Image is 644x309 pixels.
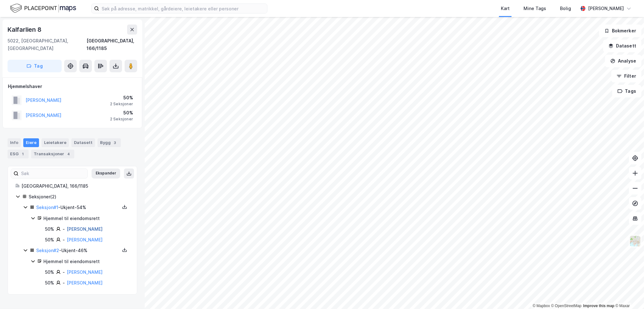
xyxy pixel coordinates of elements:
[19,169,87,178] input: Søk
[36,205,58,210] a: Seksjon#1
[613,279,644,309] div: Kontrollprogram for chat
[45,236,54,244] div: 50%
[67,269,103,275] a: [PERSON_NAME]
[92,168,120,179] button: Ekspander
[629,235,641,247] img: Z
[45,268,54,276] div: 50%
[23,138,39,147] div: Eiere
[110,102,133,107] div: 2 Seksjoner
[583,304,614,308] a: Improve this map
[603,40,641,52] button: Datasett
[8,150,29,158] div: ESG
[43,215,129,222] div: Hjemmel til eiendomsrett
[65,151,72,157] div: 4
[8,37,87,52] div: 5022, [GEOGRAPHIC_DATA], [GEOGRAPHIC_DATA]
[20,151,26,157] div: 1
[613,279,644,309] iframe: Chat Widget
[112,140,118,146] div: 3
[29,193,129,201] div: Seksjoner ( 2 )
[110,94,133,102] div: 50%
[67,226,103,232] a: [PERSON_NAME]
[21,182,129,190] div: [GEOGRAPHIC_DATA], 166/1185
[110,117,133,122] div: 2 Seksjoner
[63,225,65,233] div: -
[8,138,21,147] div: Info
[10,3,76,14] img: logo.f888ab2527a4732fd821a326f86c7f29.svg
[605,55,641,67] button: Analyse
[45,225,54,233] div: 50%
[67,237,103,242] a: [PERSON_NAME]
[551,304,582,308] a: OpenStreetMap
[36,247,120,254] div: - Ukjent - 46%
[43,258,129,265] div: Hjemmel til eiendomsrett
[98,138,121,147] div: Bygg
[67,280,103,285] a: [PERSON_NAME]
[63,236,65,244] div: -
[8,25,43,35] div: Kalfarlien 8
[611,70,641,82] button: Filter
[99,4,267,13] input: Søk på adresse, matrikkel, gårdeiere, leietakere eller personer
[36,204,120,211] div: - Ukjent - 54%
[8,60,62,72] button: Tag
[63,279,65,287] div: -
[524,5,546,12] div: Mine Tags
[63,268,65,276] div: -
[8,83,137,90] div: Hjemmelshaver
[45,279,54,287] div: 50%
[87,37,137,52] div: [GEOGRAPHIC_DATA], 166/1185
[588,5,624,12] div: [PERSON_NAME]
[612,85,641,97] button: Tags
[560,5,571,12] div: Bolig
[71,138,95,147] div: Datasett
[110,109,133,117] div: 50%
[31,150,74,158] div: Transaksjoner
[42,138,69,147] div: Leietakere
[599,25,641,37] button: Bokmerker
[501,5,510,12] div: Kart
[36,248,59,253] a: Seksjon#2
[533,304,550,308] a: Mapbox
